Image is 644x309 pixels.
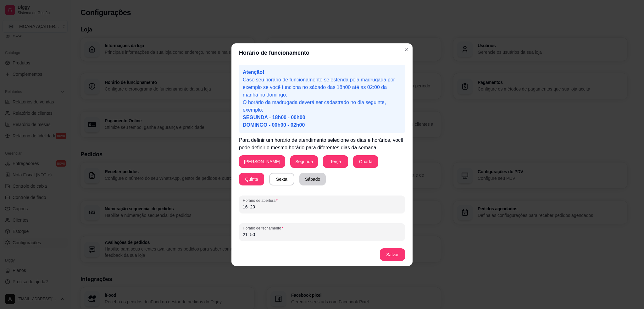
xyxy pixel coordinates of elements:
div: : [248,204,250,210]
button: Sexta [269,173,294,185]
p: Atenção! [243,69,401,76]
button: Quarta [353,155,378,168]
p: O horário da madrugada deverá ser cadastrado no dia seguinte, exemplo: [243,99,401,129]
div: hour, [242,231,248,238]
span: Horário de fechamento [243,226,401,231]
div: minute, [249,204,256,210]
span: DOMINGO - 00h00 - 02h00 [243,122,305,128]
div: hour, [242,204,248,210]
span: SEGUNDA - 18h00 - 00h00 [243,115,305,120]
p: Para definir um horário de atendimento selecione os dias e horários, você pode definir o mesmo ho... [239,136,405,152]
button: Salvar [380,248,405,261]
button: Quinta [239,173,264,185]
span: Horário de abertura [243,198,401,203]
button: [PERSON_NAME] [239,155,285,168]
header: Horário de funcionamento [231,43,413,62]
div: : [248,231,250,238]
button: Segunda [290,155,318,168]
div: minute, [249,231,256,238]
p: Caso seu horário de funcionamento se estenda pela madrugada por exemplo se você funciona no sábad... [243,76,401,99]
button: Close [401,45,411,55]
button: Sábado [299,173,326,185]
button: Terça [323,155,348,168]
